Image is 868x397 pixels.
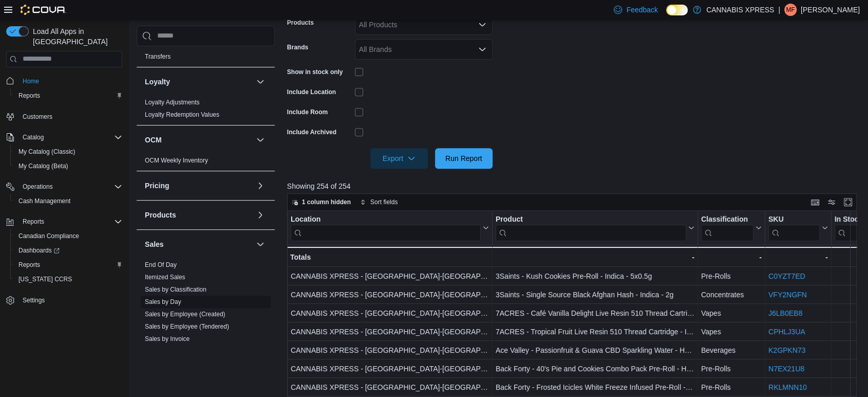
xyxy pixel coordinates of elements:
[778,4,780,16] p: |
[145,239,164,249] h3: Sales
[666,5,688,15] input: Dark Mode
[701,214,753,224] div: Classification
[23,113,52,121] span: Customers
[10,145,126,159] button: My Catalog (Classic)
[254,238,267,250] button: Sales
[478,45,486,53] button: Open list of options
[145,156,208,165] span: OCM Weekly Inventory
[2,214,126,229] button: Reports
[370,148,428,169] button: Export
[287,181,863,191] p: Showing 254 of 254
[145,239,252,249] button: Sales
[145,53,171,60] a: Transfers
[356,196,402,208] button: Sort fields
[145,298,181,305] a: Sales by Day
[809,196,821,208] button: Keyboard shortcuts
[14,244,122,257] span: Dashboards
[376,148,422,169] span: Export
[496,344,694,356] div: Ace Valley - Passionfruit & Guava CBD Sparkling Water - Hybrid - 355ml
[768,291,807,299] a: VFY2NGFN
[14,160,72,172] a: My Catalog (Beta)
[18,294,122,306] span: Settings
[701,270,762,282] div: Pre-Rolls
[768,309,802,317] a: J6LB0EB8
[768,365,804,373] a: N7EX21U8
[254,76,267,88] button: Loyalty
[14,259,122,271] span: Reports
[254,209,267,221] button: Products
[2,74,126,88] button: Home
[14,146,80,158] a: My Catalog (Classic)
[23,296,45,304] span: Settings
[768,251,828,263] div: -
[287,128,336,136] label: Include Archived
[701,214,753,241] div: Classification
[145,323,229,330] a: Sales by Employee (Tendered)
[145,274,185,281] a: Itemized Sales
[23,133,44,141] span: Catalog
[496,326,694,338] div: 7ACRES - Tropical Fruit Live Resin 510 Thread Cartridge - Indica - 1g
[701,344,762,356] div: Beverages
[18,92,40,100] span: Reports
[496,381,694,393] div: Back Forty - Frosted Icicles White Freeze Infused Pre-Roll - Sativa - 1x1g
[701,214,762,241] button: Classification
[18,75,43,87] a: Home
[6,69,122,335] nav: Complex example
[145,335,190,342] a: Sales by Invoice
[21,5,66,15] img: Cova
[768,214,820,241] div: SKU URL
[768,214,820,224] div: SKU
[18,215,122,228] span: Reports
[14,230,122,242] span: Canadian Compliance
[370,198,398,206] span: Sort fields
[18,215,48,228] button: Reports
[23,218,44,226] span: Reports
[145,210,252,220] button: Products
[10,272,126,286] button: [US_STATE] CCRS
[18,197,70,205] span: Cash Management
[496,214,686,224] div: Product
[145,181,169,191] h3: Pricing
[137,96,275,125] div: Loyalty
[496,307,694,319] div: 7ACRES - Café Vanilla Delight Live Resin 510 Thread Cartridge - Sativa - 1g
[842,196,854,208] button: Enter fullscreen
[768,214,828,241] button: SKU
[18,131,122,143] span: Catalog
[10,159,126,173] button: My Catalog (Beta)
[18,131,48,143] button: Catalog
[701,251,762,263] div: -
[23,183,53,191] span: Operations
[145,311,225,318] a: Sales by Employee (Created)
[287,88,336,96] label: Include Location
[18,275,72,283] span: [US_STATE] CCRS
[18,181,122,193] span: Operations
[701,363,762,375] div: Pre-Rolls
[768,383,807,391] a: RKLMNN10
[435,148,493,169] button: Run Report
[29,26,122,47] span: Load All Apps in [GEOGRAPHIC_DATA]
[701,381,762,393] div: Pre-Rolls
[14,273,122,285] span: Washington CCRS
[302,198,351,206] span: 1 column hidden
[496,270,694,282] div: 3Saints - Kush Cookies Pre-Roll - Indica - 5x0.5g
[445,153,482,164] span: Run Report
[145,322,229,331] span: Sales by Employee (Tendered)
[2,109,126,124] button: Customers
[145,298,181,306] span: Sales by Day
[14,89,44,102] a: Reports
[18,232,79,240] span: Canadian Compliance
[145,273,185,281] span: Itemized Sales
[254,134,267,146] button: OCM
[290,251,489,263] div: Totals
[145,261,177,268] a: End Of Day
[145,111,219,119] span: Loyalty Redemption Values
[14,89,122,102] span: Reports
[10,194,126,208] button: Cash Management
[291,214,489,241] button: Location
[291,270,489,282] div: CANNABIS XPRESS - [GEOGRAPHIC_DATA]-[GEOGRAPHIC_DATA] ([GEOGRAPHIC_DATA])
[496,214,694,241] button: Product
[666,15,667,16] span: Dark Mode
[18,110,122,123] span: Customers
[496,214,686,241] div: Product
[291,288,489,301] div: CANNABIS XPRESS - [GEOGRAPHIC_DATA]-[GEOGRAPHIC_DATA] ([GEOGRAPHIC_DATA])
